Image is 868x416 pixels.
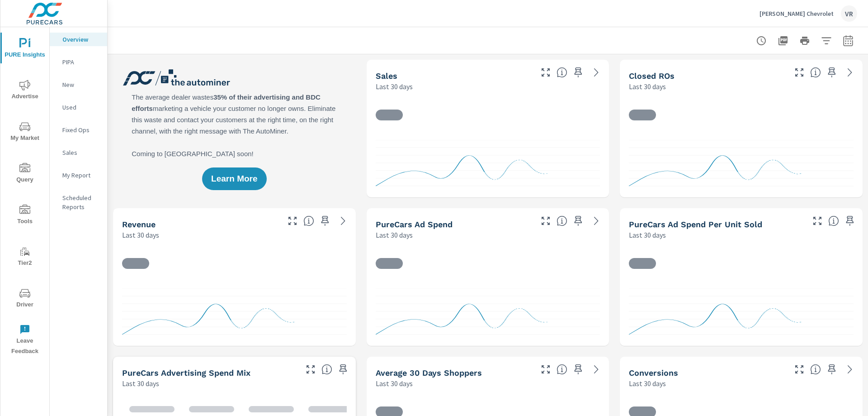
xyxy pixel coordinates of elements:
[843,65,857,80] a: See more details in report
[843,362,857,377] a: See more details in report
[376,368,482,378] h5: Average 30 Days Shoppers
[3,163,47,185] span: Query
[629,368,678,378] h5: Conversions
[538,214,553,228] button: Make Fullscreen
[3,80,47,102] span: Advertise
[376,378,413,389] p: Last 30 days
[538,362,553,377] button: Make Fullscreen
[0,27,49,360] div: nav menu
[589,214,604,228] a: See more details in report
[318,214,332,228] span: Save this to your personalized report
[629,81,666,92] p: Last 30 days
[62,35,100,44] p: Overview
[825,362,839,377] span: Save this to your personalized report
[62,148,100,157] p: Sales
[321,364,332,375] span: This table looks at how you compare to the amount of budget you spend per channel as opposed to y...
[122,230,159,240] p: Last 30 days
[629,230,666,240] p: Last 30 days
[50,168,107,182] div: My Report
[62,80,100,89] p: New
[843,214,857,228] span: Save this to your personalized report
[810,67,821,78] span: Number of Repair Orders Closed by the selected dealership group over the selected time range. [So...
[3,288,47,310] span: Driver
[62,57,100,67] p: PIPA
[810,364,821,375] span: The number of dealer-specified goals completed by a visitor. [Source: This data is provided by th...
[376,220,453,229] h5: PureCars Ad Spend
[589,362,604,377] a: See more details in report
[825,65,839,80] span: Save this to your personalized report
[62,171,100,180] p: My Report
[796,32,814,50] button: Print Report
[839,32,857,50] button: Select Date Range
[50,78,107,91] div: New
[62,125,100,134] p: Fixed Ops
[557,67,567,78] span: Number of vehicles sold by the dealership over the selected date range. [Source: This data is sou...
[376,230,413,240] p: Last 30 days
[629,71,675,81] h5: Closed ROs
[828,215,839,226] span: Average cost of advertising per each vehicle sold at the dealer over the selected date range. The...
[557,364,567,375] span: A rolling 30 day total of daily Shoppers on the dealership website, averaged over the selected da...
[50,191,107,214] div: Scheduled Reports
[589,65,604,80] a: See more details in report
[774,32,792,50] button: "Export Report to PDF"
[571,362,585,377] span: Save this to your personalized report
[841,5,857,22] div: VR
[62,103,100,112] p: Used
[50,123,107,137] div: Fixed Ops
[571,65,585,80] span: Save this to your personalized report
[376,81,413,92] p: Last 30 days
[3,246,47,268] span: Tier2
[629,378,666,389] p: Last 30 days
[336,214,350,228] a: See more details in report
[336,362,350,377] span: Save this to your personalized report
[303,362,318,377] button: Make Fullscreen
[376,71,397,81] h5: Sales
[122,220,156,229] h5: Revenue
[285,214,300,228] button: Make Fullscreen
[3,121,47,143] span: My Market
[538,65,553,80] button: Make Fullscreen
[3,205,47,227] span: Tools
[50,33,107,46] div: Overview
[629,220,762,229] h5: PureCars Ad Spend Per Unit Sold
[122,368,250,378] h5: PureCars Advertising Spend Mix
[3,38,47,60] span: PURE Insights
[50,146,107,159] div: Sales
[62,193,100,211] p: Scheduled Reports
[817,32,835,50] button: Apply Filters
[792,65,807,80] button: Make Fullscreen
[50,55,107,69] div: PIPA
[202,167,266,190] button: Learn More
[810,214,825,228] button: Make Fullscreen
[211,175,257,183] span: Learn More
[303,215,314,226] span: Total sales revenue over the selected date range. [Source: This data is sourced from the dealer’s...
[759,10,834,18] p: [PERSON_NAME] Chevrolet
[122,378,159,389] p: Last 30 days
[3,324,47,357] span: Leave Feedback
[50,100,107,114] div: Used
[571,214,585,228] span: Save this to your personalized report
[557,215,567,226] span: Total cost of media for all PureCars channels for the selected dealership group over the selected...
[792,362,807,377] button: Make Fullscreen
